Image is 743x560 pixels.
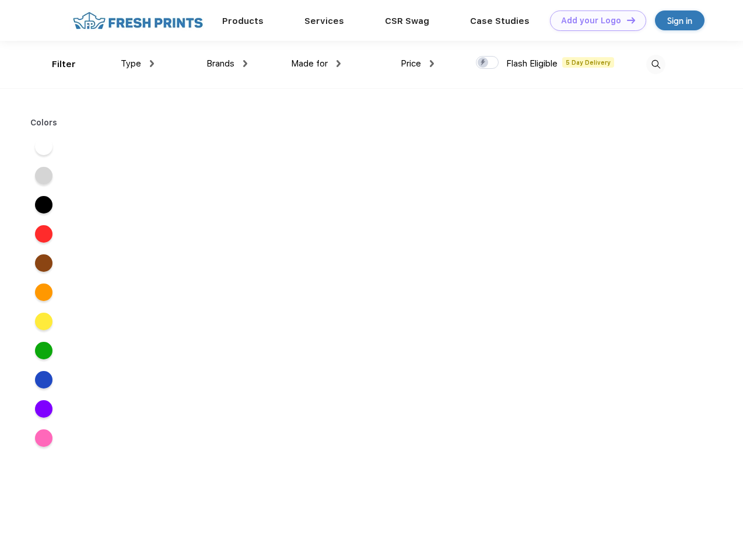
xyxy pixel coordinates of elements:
span: Flash Eligible [506,58,558,69]
img: DT [627,17,635,23]
img: dropdown.png [150,60,154,67]
a: Products [222,16,264,26]
span: 5 Day Delivery [562,57,614,68]
div: Add your Logo [561,16,621,26]
img: fo%20logo%202.webp [69,10,206,31]
span: Made for [291,58,328,69]
img: dropdown.png [337,60,341,67]
span: Price [401,58,421,69]
div: Colors [22,117,66,129]
img: dropdown.png [430,60,434,67]
div: Sign in [667,14,692,27]
img: dropdown.png [243,60,247,67]
img: desktop_search.svg [646,55,665,74]
a: Sign in [655,10,705,30]
span: Brands [206,58,234,69]
div: Filter [52,58,76,71]
span: Type [121,58,141,69]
